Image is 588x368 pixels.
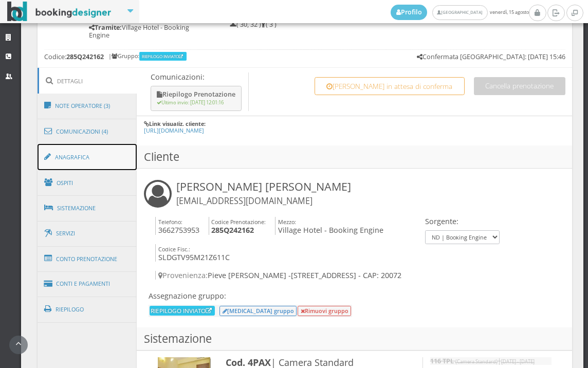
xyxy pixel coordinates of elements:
[38,68,137,94] a: Dettagli
[149,120,206,127] b: Link visualiz. cliente:
[38,296,137,323] a: Riepilogo
[44,53,104,61] h5: Codice:
[425,217,500,226] h4: Sorgente:
[430,357,552,365] h5: |
[230,21,277,28] h5: ( 30, 32 ) ( 3 )
[501,358,535,365] small: [DATE] - [DATE]
[137,145,572,169] h3: Cliente
[108,53,188,60] h6: | Gruppo:
[144,126,204,134] a: [URL][DOMAIN_NAME]
[38,195,137,222] a: Sistemazione
[275,217,383,235] h4: Village Hotel - Booking Engine
[149,291,352,300] h4: Assegnazione gruppo:
[89,23,122,32] b: Tramite:
[142,53,185,59] a: RIEPILOGO INVIATO
[358,270,401,280] span: - CAP: 20072
[417,53,565,61] h5: Confermata [GEOGRAPHIC_DATA]: [DATE] 15:46
[432,5,487,20] a: [GEOGRAPHIC_DATA]
[455,358,498,365] small: (Camera Standard)
[151,306,213,315] a: RIEPILOGO INVIATO
[155,271,422,280] h4: Pieve [PERSON_NAME] -
[38,271,137,297] a: Conti e Pagamenti
[38,144,137,171] a: Anagrafica
[158,245,190,253] small: Codice Fisc.:
[474,77,565,95] button: Cancella prenotazione
[158,270,208,280] span: Provenienza:
[176,195,313,207] small: [EMAIL_ADDRESS][DOMAIN_NAME]
[315,77,465,95] button: [PERSON_NAME] in attesa di conferma
[391,5,428,20] a: Profilo
[151,86,242,111] button: Riepilogo Prenotazione Ultimo invio: [DATE] 12:01:16
[211,218,266,226] small: Codice Prenotazione:
[7,2,112,22] img: BookingDesigner.com
[38,246,137,272] a: Conto Prenotazione
[291,270,356,280] span: [STREET_ADDRESS]
[298,306,351,316] button: Rimuovi gruppo
[38,118,137,145] a: Comunicazioni (4)
[155,217,199,235] h4: 3662753953
[38,93,137,119] a: Note Operatore (3)
[430,357,454,365] b: 116 TPL
[176,180,351,207] h3: [PERSON_NAME] [PERSON_NAME]
[219,306,297,316] button: [MEDICAL_DATA] gruppo
[158,218,182,226] small: Telefono:
[155,244,230,262] h4: SLDGTV95M21Z611C
[211,225,254,235] b: 285Q242162
[151,72,244,81] p: Comunicazioni:
[137,327,572,351] h3: Sistemazione
[89,24,195,39] h5: Village Hotel - Booking Engine
[38,170,137,196] a: Ospiti
[278,218,296,226] small: Mezzo:
[38,220,137,247] a: Servizi
[391,5,529,20] span: venerdì, 15 agosto
[66,52,104,61] b: 285Q242162
[157,99,224,106] small: Ultimo invio: [DATE] 12:01:16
